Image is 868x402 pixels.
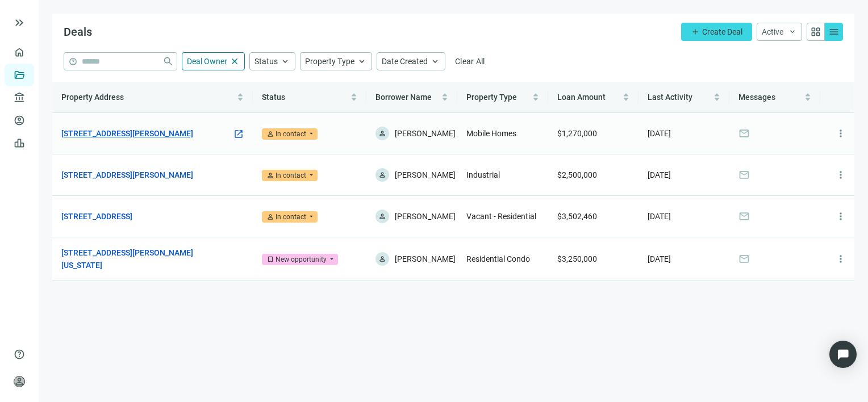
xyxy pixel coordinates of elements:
[378,129,386,137] span: person
[466,212,536,221] span: Vacant - Residential
[450,52,490,70] button: Clear All
[375,93,432,102] span: Borrower Name
[455,57,485,66] span: Clear All
[12,16,26,30] button: keyboard_double_arrow_right
[357,56,367,66] span: keyboard_arrow_up
[266,256,274,263] span: bookmark
[829,205,852,228] button: more_vert
[14,376,25,387] span: person
[835,128,846,139] span: more_vert
[762,27,783,36] span: Active
[810,26,821,37] span: grid_view
[738,253,750,265] span: mail
[648,93,692,102] span: Last Activity
[828,26,840,37] span: menu
[466,93,517,102] span: Property Type
[276,211,306,223] div: In contact
[738,169,750,181] span: mail
[829,341,857,368] div: Open Intercom Messenger
[738,128,750,139] span: mail
[61,210,132,223] a: [STREET_ADDRESS]
[702,27,742,36] span: Create Deal
[557,93,606,102] span: Loan Amount
[395,168,456,182] span: [PERSON_NAME]
[648,254,671,263] span: [DATE]
[557,212,597,221] span: $3,502,460
[835,211,846,222] span: more_vert
[829,122,852,145] button: more_vert
[430,56,440,66] span: keyboard_arrow_up
[681,23,752,41] button: addCreate Deal
[648,170,671,179] span: [DATE]
[378,171,386,179] span: person
[835,169,846,181] span: more_vert
[835,253,846,265] span: more_vert
[233,128,244,141] a: open_in_new
[233,129,244,139] span: open_in_new
[229,56,240,66] span: close
[61,169,193,181] a: [STREET_ADDRESS][PERSON_NAME]
[738,93,775,102] span: Messages
[378,255,386,263] span: person
[61,127,193,140] a: [STREET_ADDRESS][PERSON_NAME]
[788,27,797,36] span: keyboard_arrow_down
[557,170,597,179] span: $2,500,000
[466,170,500,179] span: Industrial
[648,212,671,221] span: [DATE]
[738,211,750,222] span: mail
[557,254,597,263] span: $3,250,000
[466,129,516,138] span: Mobile Homes
[466,254,530,263] span: Residential Condo
[14,349,25,360] span: help
[691,27,700,36] span: add
[280,56,290,66] span: keyboard_arrow_up
[648,129,671,138] span: [DATE]
[378,212,386,220] span: person
[262,93,285,102] span: Status
[266,213,274,221] span: person
[382,57,428,66] span: Date Created
[395,252,456,266] span: [PERSON_NAME]
[276,170,306,181] div: In contact
[395,127,456,140] span: [PERSON_NAME]
[69,57,77,66] span: help
[757,23,802,41] button: Activekeyboard_arrow_down
[254,57,278,66] span: Status
[395,210,456,223] span: [PERSON_NAME]
[557,129,597,138] span: $1,270,000
[276,128,306,140] div: In contact
[61,246,232,271] a: [STREET_ADDRESS][PERSON_NAME][US_STATE]
[829,164,852,186] button: more_vert
[14,92,22,103] span: account_balance
[266,171,274,179] span: person
[829,248,852,270] button: more_vert
[61,93,124,102] span: Property Address
[187,57,227,66] span: Deal Owner
[266,130,274,138] span: person
[305,57,354,66] span: Property Type
[276,254,327,265] div: New opportunity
